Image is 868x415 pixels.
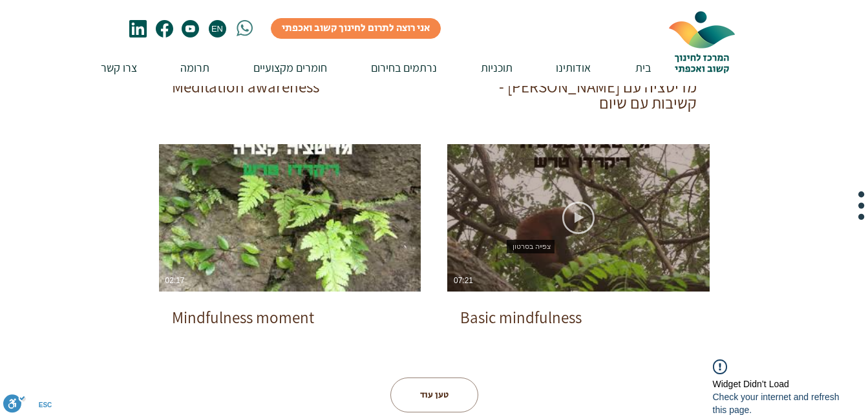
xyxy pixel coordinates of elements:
[271,18,441,39] a: אני רוצה לתרום לחינוך קשוב ואכפתי
[247,49,333,86] p: חומרים מקצועיים
[447,49,522,86] a: תוכניות
[702,378,789,390] div: Widget Didn’t Load
[507,240,555,253] div: צפייה בסרטון
[629,49,657,86] p: בית
[549,49,597,86] p: אודותינו
[172,307,314,326] h3: Mindfulness moment
[365,49,443,86] p: נרתמים בחירום
[337,49,447,86] a: נרתמים בחירום
[67,49,147,86] a: צרו קשר
[172,76,319,96] h3: Meditation awareness
[209,20,226,37] a: EN
[237,20,253,36] svg: whatsapp
[147,49,219,86] a: תרומה
[209,24,224,34] span: EN
[454,276,473,285] div: 07:21
[182,20,199,37] svg: youtube
[447,292,710,326] button: Basic mindfulness
[159,292,421,326] button: Mindfulness moment
[94,49,143,86] p: צרו קשר
[165,276,185,285] div: 02:17
[460,307,582,326] h3: Basic mindfulness
[174,49,216,86] p: תרומה
[156,20,173,37] svg: פייסבוק
[282,21,430,36] span: אני רוצה לתרום לחינוך קשוב ואכפתי
[562,202,595,234] button: צפייה בסרטון
[460,76,697,112] h3: מדיטציה עם [PERSON_NAME] - קשיבות עם שיום
[390,378,478,412] button: טען עוד
[447,61,710,112] button: מדיטציה עם [PERSON_NAME] - קשיבות עם שיום
[219,49,337,86] a: חומרים מקצועיים
[67,49,661,86] nav: אתר
[600,49,661,86] a: בית
[474,49,519,86] p: תוכניות
[522,49,600,86] a: אודותינו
